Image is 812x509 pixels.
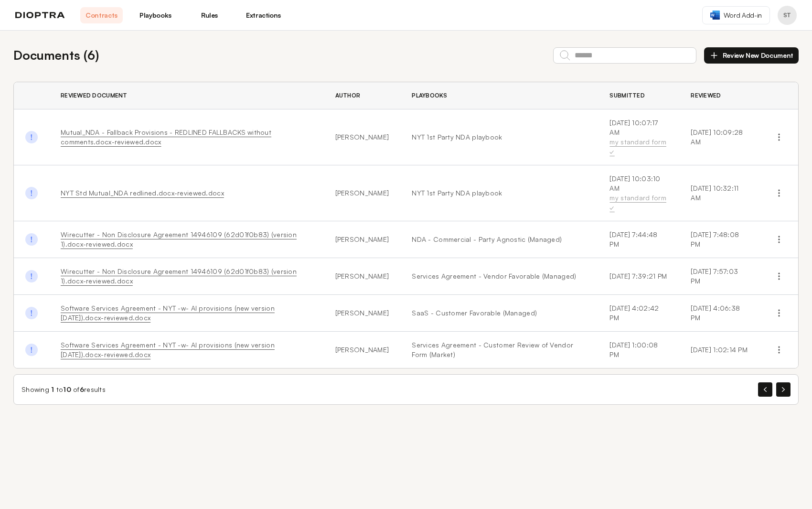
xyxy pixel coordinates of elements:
[598,258,679,295] td: [DATE] 7:39:21 PM
[679,82,760,109] th: Reviewed
[25,187,38,199] img: Done
[49,82,324,109] th: Reviewed Document
[679,295,760,332] td: [DATE] 4:06:38 PM
[412,308,587,318] a: SaaS - Customer Favorable (Managed)
[702,6,770,24] a: Word Add-in
[704,47,799,64] button: Review New Document
[188,7,231,23] a: Rules
[25,344,38,356] img: Done
[61,128,271,146] a: Mutual_NDA - Fallback Provisions - REDLINED FALLBACKS without comments.docx-reviewed.docx
[324,295,401,332] td: [PERSON_NAME]
[724,11,762,20] span: Word Add-in
[598,295,679,332] td: [DATE] 4:02:42 PM
[25,270,38,282] img: Done
[324,258,401,295] td: [PERSON_NAME]
[21,385,106,394] div: Showing to of results
[61,189,224,197] a: NYT Std Mutual_NDA redlined.docx-reviewed.docx
[51,385,54,393] span: 1
[324,82,401,109] th: Author
[778,6,797,25] button: Profile menu
[412,340,587,359] a: Services Agreement - Customer Review of Vendor Form (Market)
[25,233,38,246] img: Done
[324,165,401,221] td: [PERSON_NAME]
[598,165,679,221] td: [DATE] 10:03:10 AM
[13,46,99,65] h2: Documents ( 6 )
[25,307,38,319] img: Done
[679,221,760,258] td: [DATE] 7:48:08 PM
[412,235,587,244] a: NDA - Commercial - Party Agnostic (Managed)
[80,385,84,393] span: 6
[400,82,598,109] th: Playbooks
[710,11,720,20] img: word
[412,132,587,142] a: NYT 1st Party NDA playbook
[598,82,679,109] th: Submitted
[324,221,401,258] td: [PERSON_NAME]
[679,165,760,221] td: [DATE] 10:32:11 AM
[679,258,760,295] td: [DATE] 7:57:03 PM
[598,332,679,368] td: [DATE] 1:00:08 PM
[412,271,587,281] a: Services Agreement - Vendor Favorable (Managed)
[61,304,275,322] a: Software Services Agreement - NYT -w- AI provisions (new version [DATE]).docx-reviewed.docx
[63,385,71,393] span: 10
[324,109,401,165] td: [PERSON_NAME]
[324,332,401,368] td: [PERSON_NAME]
[134,7,177,23] a: Playbooks
[609,137,668,156] div: my standard form ✓
[412,188,587,198] a: NYT 1st Party NDA playbook
[25,131,38,143] img: Done
[15,12,65,19] img: logo
[242,7,285,23] a: Extractions
[80,7,123,23] a: Contracts
[61,230,297,248] a: Wirecutter - Non Disclosure Agreement 14946109 (62d01f0b83) (version 1).docx-reviewed.docx
[609,193,668,212] div: my standard form ✓
[61,341,275,358] a: Software Services Agreement - NYT -w- AI provisions (new version [DATE]).docx-reviewed.docx
[598,221,679,258] td: [DATE] 7:44:48 PM
[679,109,760,165] td: [DATE] 10:09:28 AM
[61,267,297,285] a: Wirecutter - Non Disclosure Agreement 14946109 (62d01f0b83) (version 1).docx-reviewed.docx
[758,382,772,397] button: Previous
[679,332,760,368] td: [DATE] 1:02:14 PM
[776,382,791,397] button: Next
[598,109,679,165] td: [DATE] 10:07:17 AM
